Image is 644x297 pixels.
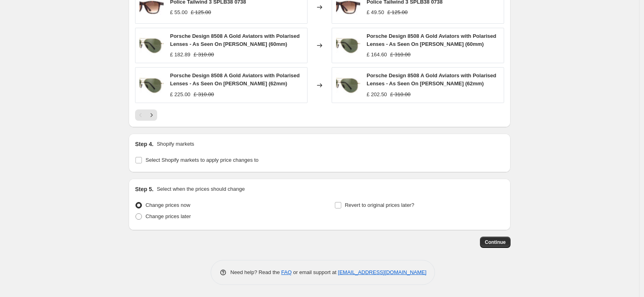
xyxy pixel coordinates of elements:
span: £ 310.00 [390,52,411,58]
nav: Pagination [135,109,157,121]
h2: Step 4. [135,140,154,148]
span: Select Shopify markets to apply price changes to [146,157,258,163]
p: Select when the prices should change [157,185,245,193]
span: £ 310.00 [390,91,411,97]
h2: Step 5. [135,185,154,193]
img: porsche-design-8508-a-polarised-hd-1_80x.jpg [139,33,164,58]
a: FAQ [281,269,292,275]
span: Change prices now [146,202,190,208]
span: £ 164.60 [367,52,387,58]
span: or email support at [292,269,338,275]
span: Porsche Design 8508 A Gold Aviators with Polarised Lenses - As Seen On [PERSON_NAME] (62mm) [170,72,299,87]
span: Need help? Read the [230,269,281,275]
span: £ 182.89 [170,52,191,58]
span: £ 310.00 [194,91,214,97]
img: porsche-design-8508-a-polarised-hd-1_80x.jpg [336,33,360,58]
span: £ 125.00 [387,9,408,15]
p: Shopify markets [157,140,194,148]
button: Continue [480,237,511,248]
span: Porsche Design 8508 A Gold Aviators with Polarised Lenses - As Seen On [PERSON_NAME] (60mm) [170,33,299,47]
span: £ 310.00 [194,52,214,58]
span: £ 49.50 [367,9,384,15]
span: Revert to original prices later? [345,202,414,208]
span: Porsche Design 8508 A Gold Aviators with Polarised Lenses - As Seen On [PERSON_NAME] (62mm) [367,72,496,87]
span: £ 202.50 [367,91,387,97]
img: porsche-design-8508-a-polarised-hd-1_80x.jpg [336,73,360,97]
span: Continue [485,239,506,245]
a: [EMAIL_ADDRESS][DOMAIN_NAME] [338,269,427,275]
span: £ 125.00 [191,9,211,15]
span: £ 225.00 [170,91,191,97]
span: Change prices later [146,213,191,219]
img: porsche-design-8508-a-polarised-hd-1_80x.jpg [139,73,164,97]
span: Porsche Design 8508 A Gold Aviators with Polarised Lenses - As Seen On [PERSON_NAME] (60mm) [367,33,496,47]
button: Next [146,109,157,121]
span: £ 55.00 [170,9,187,15]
